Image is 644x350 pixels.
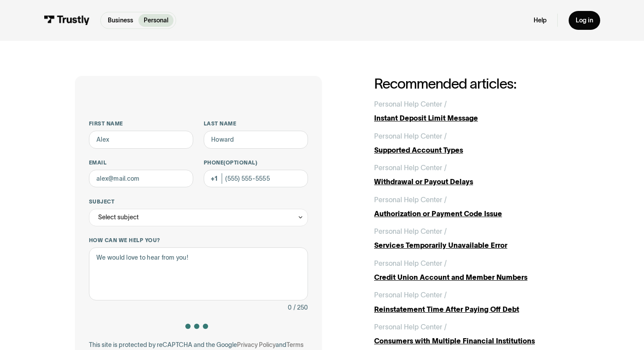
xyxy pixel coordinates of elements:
[374,208,569,219] div: Authorization or Payment Code Issue
[374,194,447,205] div: Personal Help Center /
[374,240,569,250] div: Services Temporarily Unavailable Error
[374,99,569,123] a: Personal Help Center /Instant Deposit Limit Message
[374,145,569,155] div: Supported Account Types
[204,120,308,127] label: Last name
[534,16,547,24] a: Help
[374,226,447,236] div: Personal Help Center /
[569,11,600,30] a: Log in
[288,302,292,313] div: 0
[374,131,569,155] a: Personal Help Center /Supported Account Types
[108,16,133,25] p: Business
[98,212,139,222] div: Select subject
[374,289,447,300] div: Personal Help Center /
[237,341,276,348] a: Privacy Policy
[374,258,447,268] div: Personal Help Center /
[138,14,173,27] a: Personal
[89,198,308,205] label: Subject
[374,226,569,250] a: Personal Help Center /Services Temporarily Unavailable Error
[223,160,257,165] span: (Optional)
[374,99,447,109] div: Personal Help Center /
[374,272,569,282] div: Credit Union Account and Member Numbers
[374,258,569,282] a: Personal Help Center /Credit Union Account and Member Numbers
[576,16,593,24] div: Log in
[204,170,308,187] input: (555) 555-5555
[374,321,569,346] a: Personal Help Center /Consumers with Multiple Financial Institutions
[374,113,569,123] div: Instant Deposit Limit Message
[374,131,447,141] div: Personal Help Center /
[204,159,308,166] label: Phone
[294,302,308,313] div: / 250
[374,304,569,314] div: Reinstatement Time After Paying Off Debt
[374,162,569,187] a: Personal Help Center /Withdrawal or Payout Delays
[89,170,193,187] input: alex@mail.com
[89,237,308,244] label: How can we help you?
[103,14,138,27] a: Business
[374,176,569,187] div: Withdrawal or Payout Delays
[89,131,193,148] input: Alex
[89,120,193,127] label: First name
[374,162,447,173] div: Personal Help Center /
[374,76,569,91] h2: Recommended articles:
[374,194,569,219] a: Personal Help Center /Authorization or Payment Code Issue
[144,16,168,25] p: Personal
[89,159,193,166] label: Email
[374,336,569,346] div: Consumers with Multiple Financial Institutions
[204,131,308,148] input: Howard
[374,321,447,332] div: Personal Help Center /
[44,15,90,25] img: Trustly Logo
[374,289,569,314] a: Personal Help Center /Reinstatement Time After Paying Off Debt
